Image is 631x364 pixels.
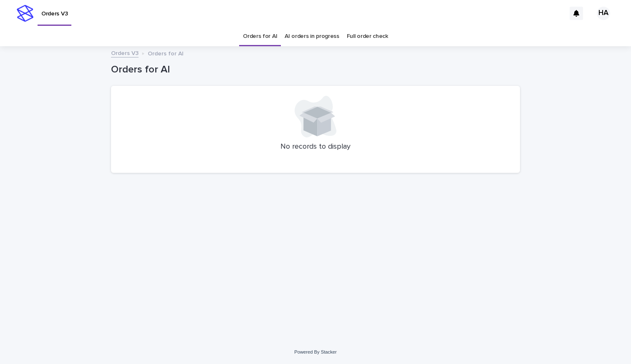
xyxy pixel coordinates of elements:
div: HA [597,7,610,20]
h1: Orders for AI [111,64,520,76]
a: Powered By Stacker [294,349,336,354]
a: Orders for AI [243,27,277,46]
p: Orders for AI [148,48,184,57]
a: Full order check [347,27,388,46]
a: AI orders in progress [285,27,339,46]
p: No records to display [121,142,510,152]
a: Orders V3 [111,48,139,57]
img: stacker-logo-s-only.png [17,5,33,22]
